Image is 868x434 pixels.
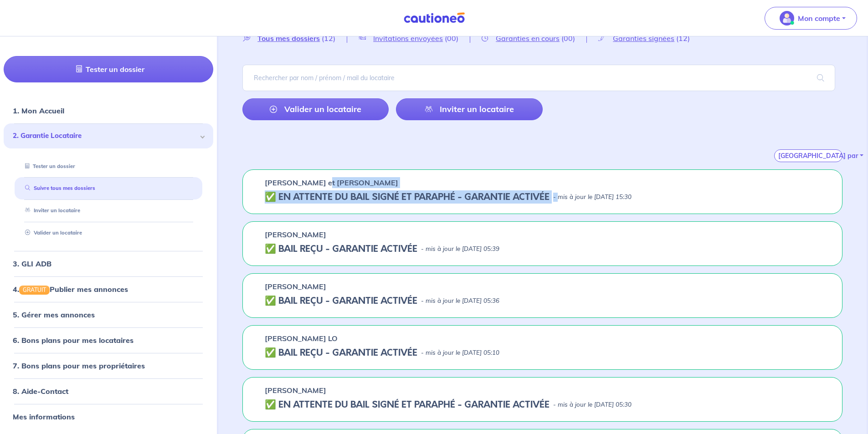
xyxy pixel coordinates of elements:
[400,12,468,24] img: Cautioneo
[265,244,417,255] h5: ✅ BAIL REÇU - GARANTIE ACTIVÉE
[21,230,82,236] a: Valider un locataire
[242,34,347,42] a: Tous mes dossiers(12)
[13,285,128,294] a: 4.GRATUITPublier mes annonces
[21,163,75,169] a: Tester un dossier
[4,382,213,400] div: 8. Aide-Contact
[421,296,499,306] p: - mis à jour le [DATE] 05:36
[4,357,213,375] div: 7. Bons plans pour mes propriétaires
[553,193,632,202] p: - mis à jour le [DATE] 15:30
[21,185,95,192] a: Suivre tous mes dossiers
[265,177,398,188] p: [PERSON_NAME] et [PERSON_NAME]
[553,400,632,409] p: - mis à jour le [DATE] 05:30
[373,34,443,43] span: Invitations envoyées
[15,225,202,240] div: Valider un locataire
[15,181,202,196] div: Suivre tous mes dossiers
[496,34,560,43] span: Garanties en cours
[613,34,674,43] span: Garanties signées
[265,229,326,240] p: [PERSON_NAME]
[13,131,197,141] span: 2. Garantie Locataire
[445,34,458,43] span: (00)
[265,192,550,203] h5: ✅️️️ EN ATTENTE DU BAIL SIGNÉ ET PARAPHÉ - GARANTIE ACTIVÉE
[13,106,64,115] a: 1. Mon Accueil
[676,34,690,43] span: (12)
[265,192,820,203] div: state: CONTRACT-SIGNED, Context: NOT-LESSOR,IS-GL-CAUTION
[421,348,499,357] p: - mis à jour le [DATE] 05:10
[265,385,326,396] p: [PERSON_NAME]
[15,159,202,174] div: Tester un dossier
[265,296,417,306] h5: ✅ BAIL REÇU - GARANTIE ACTIVÉE
[4,306,213,324] div: 5. Gérer mes annonces
[265,347,417,358] h5: ✅ BAIL REÇU - GARANTIE ACTIVÉE
[396,98,542,120] a: Inviter un locataire
[15,204,202,219] div: Inviter un locataire
[13,387,68,396] a: 8. Aide-Contact
[265,244,820,255] div: state: CONTRACT-VALIDATED, Context: NOT-LESSOR,IS-GL-CAUTION
[322,34,335,43] span: (12)
[4,280,213,298] div: 4.GRATUITPublier mes annonces
[774,149,842,162] button: [GEOGRAPHIC_DATA] par
[421,245,499,254] p: - mis à jour le [DATE] 05:39
[798,13,840,24] p: Mon compte
[13,259,51,268] a: 3. GLI ADB
[242,98,389,120] a: Valider un locataire
[242,65,835,91] input: Rechercher par nom / prénom / mail du locataire
[265,347,820,358] div: state: CONTRACT-VALIDATED, Context: NOT-LESSOR,IS-GL-CAUTION
[257,34,320,43] span: Tous mes dossiers
[587,34,701,42] a: Garanties signées(12)
[265,399,820,410] div: state: CONTRACT-SIGNED, Context: NOT-LESSOR,IS-GL-CAUTION
[13,412,75,421] a: Mes informations
[13,310,95,319] a: 5. Gérer mes annonces
[4,255,213,273] div: 3. GLI ADB
[4,56,213,82] a: Tester un dossier
[347,34,470,42] a: Invitations envoyées(00)
[765,7,857,30] button: illu_account_valid_menu.svgMon compte
[4,408,213,426] div: Mes informations
[265,296,820,306] div: state: CONTRACT-VALIDATED, Context: NOT-LESSOR,IN-MANAGEMENT
[13,361,145,370] a: 7. Bons plans pour mes propriétaires
[470,34,586,42] a: Garanties en cours(00)
[4,331,213,349] div: 6. Bons plans pour mes locataires
[265,399,550,410] h5: ✅️️️ EN ATTENTE DU BAIL SIGNÉ ET PARAPHÉ - GARANTIE ACTIVÉE
[780,11,794,26] img: illu_account_valid_menu.svg
[265,333,338,344] p: [PERSON_NAME] LO
[561,34,575,43] span: (00)
[806,65,835,91] span: search
[4,123,213,148] div: 2. Garantie Locataire
[4,102,213,120] div: 1. Mon Accueil
[265,281,326,292] p: [PERSON_NAME]
[13,336,134,345] a: 6. Bons plans pour mes locataires
[21,208,80,214] a: Inviter un locataire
